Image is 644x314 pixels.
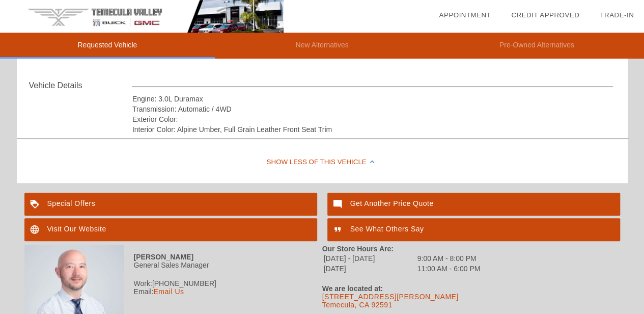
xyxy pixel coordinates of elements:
div: Interior Color: Alpine Umber, Full Grain Leather Front Seat Trim [132,124,613,135]
img: ic_format_quote_white_24dp_2x.png [327,218,350,241]
a: Email Us [153,287,184,296]
a: Credit Approved [511,11,579,19]
strong: Our Store Hours Are: [322,245,394,253]
div: General Sales Manager [24,261,322,269]
td: 9:00 AM - 8:00 PM [417,254,481,263]
li: Pre-Owned Alternatives [429,33,644,59]
li: New Alternatives [215,33,430,59]
div: Vehicle Details [29,80,132,92]
a: Trade-In [600,11,634,19]
a: [STREET_ADDRESS][PERSON_NAME]Temecula, CA 92591 [322,293,459,309]
a: Get Another Price Quote [327,193,620,216]
div: Work: [24,279,322,287]
td: [DATE] [323,264,416,273]
a: Appointment [439,11,491,19]
div: Engine: 3.0L Duramax [132,94,613,104]
a: Visit Our Website [24,218,317,241]
a: See What Others Say [327,218,620,241]
div: Email: [24,287,322,296]
td: [DATE] - [DATE] [323,254,416,263]
img: ic_language_white_24dp_2x.png [24,218,47,241]
span: [PHONE_NUMBER] [152,279,216,287]
img: ic_mode_comment_white_24dp_2x.png [327,193,350,216]
strong: [PERSON_NAME] [134,253,193,261]
div: Transmission: Automatic / 4WD [132,104,613,114]
strong: We are located at: [322,284,383,293]
td: 11:00 AM - 6:00 PM [417,264,481,273]
div: Show Less of this Vehicle [17,142,628,183]
a: Special Offers [24,193,317,216]
div: Exterior Color: [132,114,613,124]
img: ic_loyalty_white_24dp_2x.png [24,193,47,216]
